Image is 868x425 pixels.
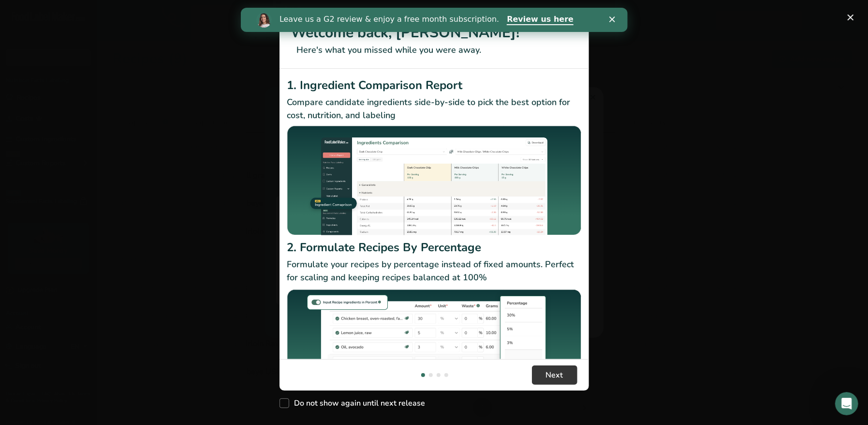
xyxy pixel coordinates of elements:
p: Here's what you missed while you were away. [291,44,577,57]
iframe: Intercom live chat banner [241,8,628,32]
span: Next [546,369,563,381]
img: Formulate Recipes By Percentage [287,288,581,405]
h2: 2. Formulate Recipes By Percentage [287,239,581,256]
p: Formulate your recipes by percentage instead of fixed amounts. Perfect for scaling and keeping re... [287,258,581,284]
span: Do not show again until next release [289,398,426,408]
h1: Welcome back, [PERSON_NAME]! [291,22,577,44]
button: Next [532,365,577,385]
p: Compare candidate ingredients side-by-side to pick the best option for cost, nutrition, and labeling [287,96,581,122]
div: Close [368,9,378,15]
iframe: Intercom live chat [835,392,858,415]
h2: 1. Ingredient Comparison Report [287,76,581,94]
img: Ingredient Comparison Report [287,126,581,236]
